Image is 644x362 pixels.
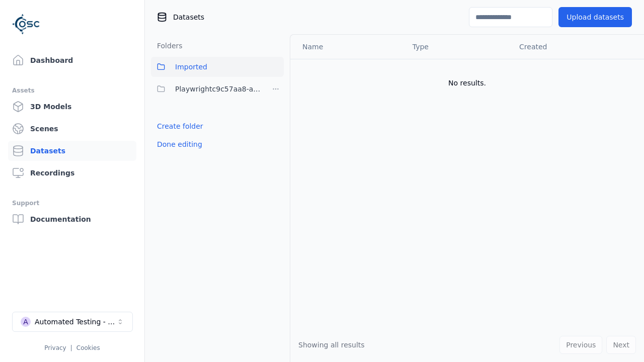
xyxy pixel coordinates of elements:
[8,50,136,70] a: Dashboard
[8,163,136,183] a: Recordings
[175,83,262,95] span: Playwrightc9c57aa8-ad15-42ed-8c26-21b2775e5052
[76,344,100,351] a: Cookies
[44,344,66,351] a: Privacy
[151,117,209,135] button: Create folder
[35,317,116,327] div: Automated Testing - Playwright
[8,209,136,229] a: Documentation
[405,35,511,59] th: Type
[290,35,405,59] th: Name
[8,97,136,117] a: 3D Models
[151,41,183,51] h3: Folders
[298,341,365,349] span: Showing all results
[8,119,136,139] a: Scenes
[290,59,644,107] td: No results.
[12,197,132,209] div: Support
[151,57,284,77] button: Imported
[175,61,207,73] span: Imported
[173,12,204,22] span: Datasets
[12,312,133,332] button: Select a workspace
[558,7,632,27] button: Upload datasets
[157,121,203,131] a: Create folder
[511,35,628,59] th: Created
[21,317,31,327] div: A
[151,135,208,153] button: Done editing
[70,344,72,351] span: |
[8,141,136,161] a: Datasets
[12,10,40,38] img: Logo
[151,79,262,99] button: Playwrightc9c57aa8-ad15-42ed-8c26-21b2775e5052
[12,84,132,97] div: Assets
